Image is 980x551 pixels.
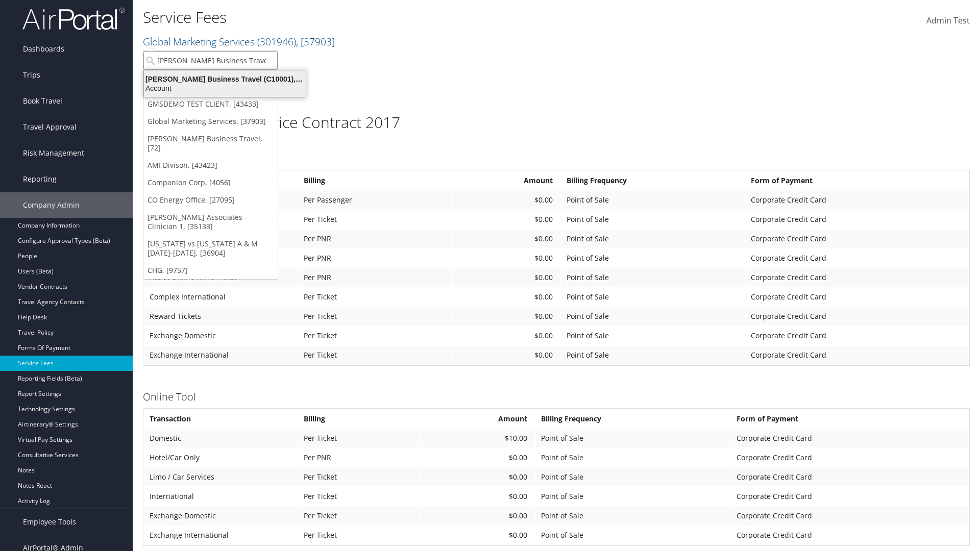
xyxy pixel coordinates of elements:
[23,114,77,140] span: Travel Approval
[746,249,968,267] td: Corporate Credit Card
[23,192,80,218] span: Company Admin
[452,191,561,209] td: $0.00
[143,152,970,166] h3: Full Service Agent
[299,507,419,525] td: Per Ticket
[746,171,968,190] th: Form of Payment
[926,5,970,37] a: Admin Test
[561,268,744,287] td: Point of Sale
[452,230,561,248] td: $0.00
[299,230,451,248] td: Per PNR
[731,468,968,486] td: Corporate Credit Card
[299,487,419,506] td: Per Ticket
[143,35,335,48] a: Global Marketing Services
[536,410,730,428] th: Billing Frequency
[23,36,64,62] span: Dashboards
[420,468,535,486] td: $0.00
[731,507,968,525] td: Corporate Credit Card
[452,288,561,306] td: $0.00
[143,390,970,404] h3: Online Tool
[746,191,968,209] td: Corporate Credit Card
[144,346,298,364] td: Exchange International
[144,307,298,325] td: Reward Tickets
[143,51,278,70] input: Search Accounts
[299,249,451,267] td: Per PNR
[299,448,419,467] td: Per PNR
[144,507,298,525] td: Exchange Domestic
[299,468,419,486] td: Per Ticket
[23,166,57,192] span: Reporting
[143,7,694,28] h1: Service Fees
[299,210,451,229] td: Per Ticket
[144,487,298,506] td: International
[420,526,535,544] td: $0.00
[257,35,296,48] span: ( 301946 )
[731,429,968,447] td: Corporate Credit Card
[23,88,62,114] span: Book Travel
[561,249,744,267] td: Point of Sale
[299,307,451,325] td: Per Ticket
[299,346,451,364] td: Per Ticket
[144,468,298,486] td: Limo / Car Services
[144,410,298,428] th: Transaction
[144,288,298,306] td: Complex International
[144,429,298,447] td: Domestic
[23,509,76,535] span: Employee Tools
[296,35,335,48] span: , [ 37903 ]
[420,448,535,467] td: $0.00
[143,209,278,235] a: [PERSON_NAME] Associates - Clinician 1, [35133]
[746,288,968,306] td: Corporate Credit Card
[536,526,730,544] td: Point of Sale
[299,526,419,544] td: Per Ticket
[299,171,451,190] th: Billing
[536,429,730,447] td: Point of Sale
[144,327,298,345] td: Exchange Domestic
[561,346,744,364] td: Point of Sale
[23,140,84,166] span: Risk Management
[299,191,451,209] td: Per Passenger
[299,327,451,345] td: Per Ticket
[731,448,968,467] td: Corporate Credit Card
[561,230,744,248] td: Point of Sale
[23,62,40,88] span: Trips
[746,327,968,345] td: Corporate Credit Card
[452,346,561,364] td: $0.00
[536,487,730,506] td: Point of Sale
[299,429,419,447] td: Per Ticket
[138,74,312,84] div: [PERSON_NAME] Business Travel (C10001), [72]
[420,487,535,506] td: $0.00
[561,171,744,190] th: Billing Frequency
[299,410,419,428] th: Billing
[452,307,561,325] td: $0.00
[143,95,278,113] a: GMSDEMO TEST CLIENT, [43433]
[143,191,278,209] a: CO Energy Office, [27095]
[452,327,561,345] td: $0.00
[926,15,970,26] span: Admin Test
[746,210,968,229] td: Corporate Credit Card
[452,249,561,267] td: $0.00
[561,327,744,345] td: Point of Sale
[731,487,968,506] td: Corporate Credit Card
[143,262,278,279] a: CHG, [9757]
[452,171,561,190] th: Amount
[143,235,278,262] a: [US_STATE] vs [US_STATE] A & M [DATE]-[DATE], [36904]
[143,113,278,130] a: Global Marketing Services, [37903]
[452,268,561,287] td: $0.00
[420,507,535,525] td: $0.00
[420,410,535,428] th: Amount
[420,429,535,447] td: $10.00
[144,448,298,467] td: Hotel/Car Only
[143,157,278,174] a: AMI Divison, [43423]
[138,84,312,93] div: Account
[746,230,968,248] td: Corporate Credit Card
[143,130,278,157] a: [PERSON_NAME] Business Travel, [72]
[144,526,298,544] td: Exchange International
[299,268,451,287] td: Per PNR
[731,526,968,544] td: Corporate Credit Card
[143,112,970,133] h1: Global Medical Service Contract 2017
[746,346,968,364] td: Corporate Credit Card
[143,174,278,191] a: Companion Corp, [4056]
[452,210,561,229] td: $0.00
[746,307,968,325] td: Corporate Credit Card
[22,7,125,31] img: airportal-logo.png
[561,191,744,209] td: Point of Sale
